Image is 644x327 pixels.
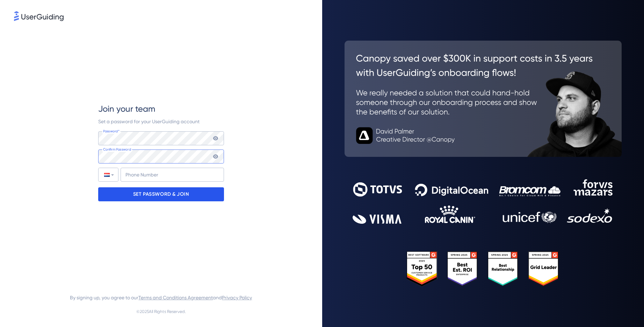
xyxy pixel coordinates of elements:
div: Netherlands: + 31 [99,168,118,181]
a: Terms and Conditions Agreement [138,295,213,300]
span: Set a password for your UserGuiding account [98,119,200,124]
a: Privacy Policy [222,295,252,300]
span: © 2025 All Rights Reserved. [136,307,186,316]
img: 8faab4ba6bc7696a72372aa768b0286c.svg [14,11,64,21]
input: Phone Number [121,168,224,182]
span: By signing up, you agree to our and [70,293,252,302]
img: 9302ce2ac39453076f5bc0f2f2ca889b.svg [353,179,613,224]
span: Join your team [98,103,155,114]
img: 26c0aa7c25a843aed4baddd2b5e0fa68.svg [345,41,622,157]
p: SET PASSWORD & JOIN [133,189,189,200]
img: 25303e33045975176eb484905ab012ff.svg [407,251,559,286]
